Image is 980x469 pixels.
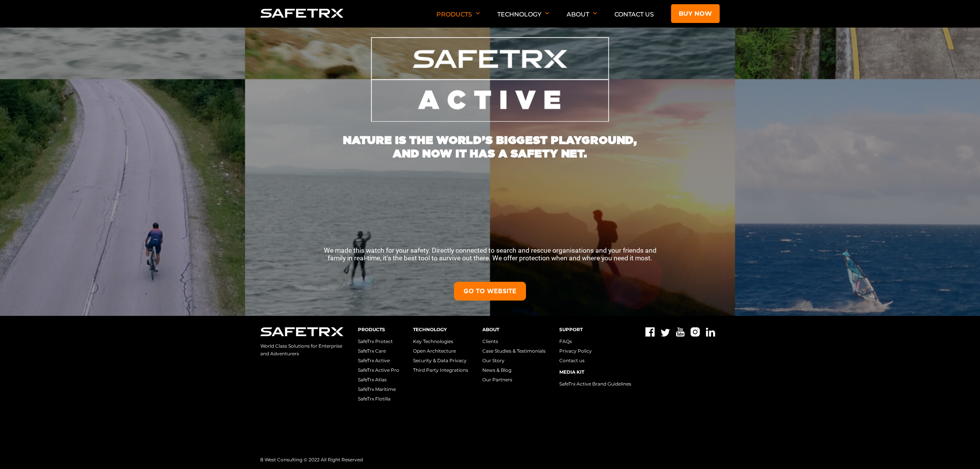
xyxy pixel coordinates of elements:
img: Logo SafeTrx [260,9,344,18]
img: SafeTrx Active Logo [371,37,609,122]
a: Our Story [482,358,505,363]
img: Instagram icon [691,327,700,337]
a: Clients [482,338,498,344]
a: SafeTrx Protect [358,338,393,344]
a: Our Partners [482,377,512,382]
img: Youtube icon [676,327,684,337]
img: Safetrx logo [260,327,344,336]
h3: Media Kit [559,370,631,374]
a: SafeTrx Active [358,358,390,363]
p: World Class Solutions for Enterprise and Adventurers [260,342,344,358]
a: Contact us [559,358,585,363]
a: Contact Us [614,11,654,18]
img: Linkedin icon [706,328,715,337]
p: Technology [497,11,549,28]
a: Open Architecture [413,348,456,354]
a: SafeTrx Care [358,348,386,354]
p: Products [436,11,480,28]
img: Arrow down icon [545,12,549,15]
img: Arrow down icon [476,12,480,15]
a: News & Blog [482,367,511,373]
iframe: Chat Widget [942,432,980,469]
a: SafeTrx Active Brand Guidelines [559,381,631,387]
a: FAQs [559,338,572,344]
a: Security & Data Privacy [413,358,467,363]
a: Third Party Integrations [413,367,468,373]
h3: Support [559,327,631,332]
img: Arrow down icon [593,12,597,15]
h1: NATURE IS THE WORLD’S BIGGEST PLAYGROUND, AND NOW IT HAS A SAFETY NET. [337,122,643,160]
a: SafeTrx Flotilla [358,396,390,402]
a: Key Technologies [413,338,453,344]
a: GO TO WEBSITE [454,282,526,301]
p: About [567,11,597,28]
img: Twitter icon [661,329,670,337]
h3: Products [358,327,399,332]
a: SafeTrx Atlas [358,377,387,382]
a: Privacy Policy [559,348,592,354]
a: Case Studies & Testimonials [482,348,546,354]
p: We made this watch for your safety. Directly connected to search and rescue organisations and you... [318,247,662,262]
a: SafeTrx Maritime [358,386,396,392]
h3: About [482,327,546,332]
h3: Technology [413,327,468,332]
p: 8 West Consulting © 2022 All Right Reserved [260,455,720,464]
a: Buy now [671,4,720,23]
img: Facebook icon [645,327,655,337]
a: SafeTrx Active Pro [358,367,399,373]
